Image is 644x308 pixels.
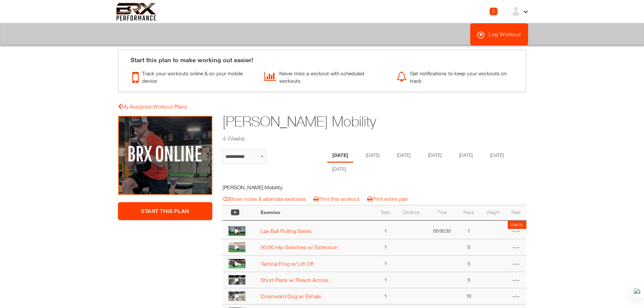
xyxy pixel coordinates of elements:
[229,242,245,252] img: thumbnail.png
[327,149,353,163] li: Day 1
[392,149,415,163] li: Day 3
[426,205,457,220] th: Time
[261,293,321,299] a: Downward Dog w/ Exhale
[458,220,480,239] td: 1
[261,261,313,267] a: Tactical Frog w/ Lift Off
[376,220,396,239] td: 1
[458,288,480,304] td: 10
[261,228,312,234] a: Lax Ball Rolling Series
[376,288,396,304] td: 1
[229,291,245,301] img: thumbnail.png
[506,220,526,239] td: --:--
[124,50,521,65] div: Start this plan to make working out easier!
[454,149,478,163] li: Day 5
[376,272,396,288] td: 1
[506,205,526,220] th: Rest
[361,149,384,163] li: Day 2
[367,196,408,202] a: Print entire plan
[118,202,213,220] a: Start This Plan
[229,226,245,236] img: thumbnail.png
[261,244,338,250] a: 90/90 Hip Switches w/ Extension
[327,163,351,176] li: Day 7
[396,205,426,220] th: Distance
[376,205,396,220] th: Sets
[222,184,343,191] h5: [PERSON_NAME] Mobility
[376,239,396,255] td: 1
[223,196,306,202] a: Show notes & alternate exercises
[423,149,447,163] li: Day 4
[397,68,519,85] div: Get notifications to keep your workouts on track
[480,205,506,220] th: Weight
[222,112,474,132] h1: [PERSON_NAME] Mobility
[257,205,376,220] th: Exercise
[470,23,528,45] a: Log Workout
[458,205,480,220] th: Reps
[506,272,526,288] td: --:--
[376,256,396,272] td: 1
[264,68,386,85] div: Never miss a workout with scheduled workouts
[458,239,480,255] td: 5
[116,3,157,21] img: 6f7da32581c89ca25d665dc3aae533e4f14fe3ef_original.svg
[229,275,245,285] img: thumbnail.png
[229,259,245,268] img: thumbnail.png
[458,272,480,288] td: 5
[261,277,329,283] a: Short Plank w/ Reach Across
[426,220,457,239] td: 00:00:30
[222,134,474,143] h2: 4 Weeks
[485,149,509,163] li: Day 6
[506,256,526,272] td: --:--
[118,116,213,195] img: Ajay Moss Mobility
[508,221,526,229] td: Mobility
[490,8,497,15] div: 2
[506,288,526,304] td: --:--
[118,103,187,110] a: My Assigned Workout Plans
[132,68,254,85] div: Track your workouts online & on your mobile device
[313,196,360,202] a: Print this workout
[511,6,521,17] img: ex-default-user.svg
[506,239,526,255] td: --:--
[458,256,480,272] td: 5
